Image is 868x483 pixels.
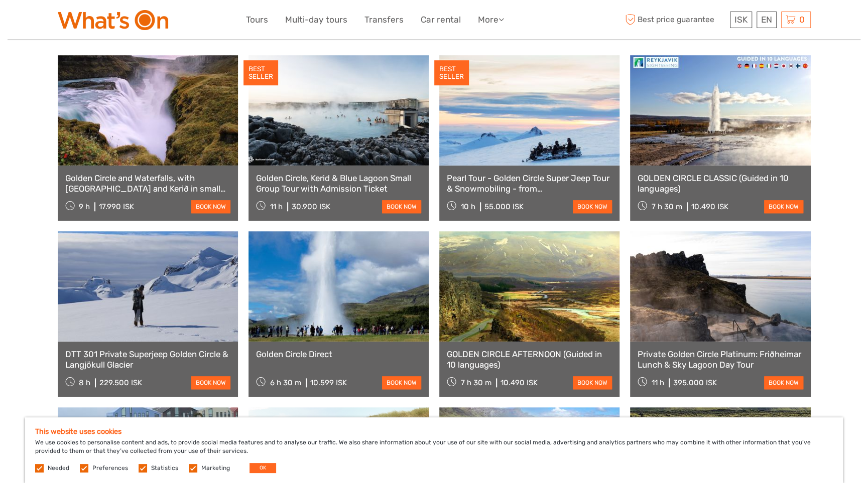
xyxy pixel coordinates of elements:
[691,202,728,211] div: 10.490 ISK
[484,202,524,211] div: 55.000 ISK
[99,202,134,211] div: 17.990 ISK
[382,376,421,389] a: book now
[99,378,142,387] div: 229.500 ISK
[501,378,538,387] div: 10.490 ISK
[115,16,128,28] button: Open LiveChat chat widget
[191,376,230,389] a: book now
[79,378,90,387] span: 8 h
[434,60,469,85] div: BEST SELLER
[478,13,504,27] a: More
[292,202,330,211] div: 30.900 ISK
[461,202,475,211] span: 10 h
[382,200,421,213] a: book now
[92,464,128,472] label: Preferences
[270,202,283,211] span: 11 h
[256,349,421,359] a: Golden Circle Direct
[734,15,748,25] span: ISK
[573,376,612,389] a: book now
[798,15,806,25] span: 0
[65,349,230,370] a: DTT 301 Private Superjeep Golden Circle & Langjökull Glacier
[652,378,664,387] span: 11 h
[421,13,461,27] a: Car rental
[25,417,843,483] div: We use cookies to personalise content and ads, to provide social media features and to analyse ou...
[447,173,612,194] a: Pearl Tour - Golden Circle Super Jeep Tour & Snowmobiling - from [GEOGRAPHIC_DATA]
[285,13,347,27] a: Multi-day tours
[573,200,612,213] a: book now
[246,13,268,27] a: Tours
[764,200,803,213] a: book now
[364,13,404,27] a: Transfers
[652,202,682,211] span: 7 h 30 m
[250,463,276,473] button: OK
[270,378,301,387] span: 6 h 30 m
[757,12,777,28] div: EN
[673,378,717,387] div: 395.000 ISK
[151,464,178,472] label: Statistics
[447,349,612,370] a: GOLDEN CIRCLE AFTERNOON (Guided in 10 languages)
[764,376,803,389] a: book now
[638,349,803,370] a: Private Golden Circle Platinum: Friðheimar Lunch & Sky Lagoon Day Tour
[79,202,90,211] span: 9 h
[48,464,69,472] label: Needed
[638,173,803,194] a: GOLDEN CIRCLE CLASSIC (Guided in 10 languages)
[65,173,230,194] a: Golden Circle and Waterfalls, with [GEOGRAPHIC_DATA] and Kerið in small group
[191,200,230,213] a: book now
[623,12,727,28] span: Best price guarantee
[461,378,491,387] span: 7 h 30 m
[14,18,113,26] p: We're away right now. Please check back later!
[310,378,347,387] div: 10.599 ISK
[243,60,278,85] div: BEST SELLER
[201,464,230,472] label: Marketing
[256,173,421,194] a: Golden Circle, Kerid & Blue Lagoon Small Group Tour with Admission Ticket
[58,10,168,30] img: What's On
[35,427,833,436] h5: This website uses cookies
